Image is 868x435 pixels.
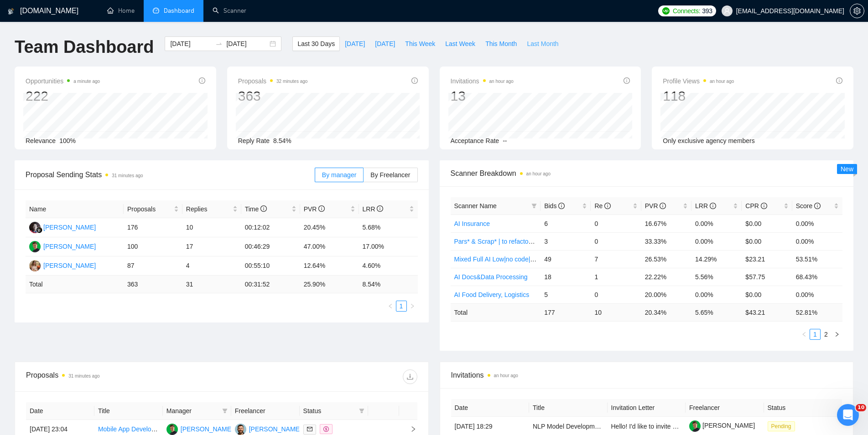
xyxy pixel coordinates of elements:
[260,205,267,212] span: info-circle
[810,329,821,340] li: 1
[403,426,416,432] span: right
[454,238,540,245] a: Pars* & Scrap* | to refactoring
[112,173,143,178] time: 31 minutes ago
[340,36,370,51] button: [DATE]
[624,77,630,84] span: info-circle
[407,301,418,312] button: right
[710,203,716,209] span: info-circle
[641,286,691,303] td: 20.00%
[801,332,807,337] span: left
[153,7,159,14] span: dashboard
[182,218,241,237] td: 10
[322,171,356,179] span: By manager
[359,408,364,414] span: filter
[761,203,767,209] span: info-circle
[297,39,335,49] span: Last 30 Days
[407,301,418,312] li: Next Page
[370,171,410,179] span: By Freelancer
[213,7,246,15] a: searchScanner
[124,256,182,276] td: 87
[792,232,842,250] td: 0.00%
[645,202,666,210] span: PVR
[357,404,366,418] span: filter
[26,137,56,144] span: Relevance
[742,250,792,268] td: $23.21
[691,303,742,321] td: 5.65 %
[410,303,415,309] span: right
[834,332,840,337] span: right
[300,276,359,293] td: 25.90 %
[541,215,591,232] td: 6
[124,200,182,218] th: Proposals
[531,203,537,209] span: filter
[792,303,842,321] td: 52.81 %
[98,425,260,433] a: Mobile App Developer for Inventory Management System
[821,329,831,339] a: 2
[238,76,308,87] span: Proposals
[359,256,418,276] td: 4.60%
[182,237,241,256] td: 17
[792,286,842,303] td: 0.00%
[68,374,99,379] time: 31 minutes ago
[440,36,480,51] button: Last Week
[26,76,100,87] span: Opportunities
[107,7,135,15] a: homeHome
[691,268,742,286] td: 5.56%
[742,268,792,286] td: $57.75
[485,39,517,49] span: This Month
[29,241,41,252] img: MB
[451,399,530,417] th: Date
[489,79,514,84] time: an hour ago
[43,241,96,251] div: [PERSON_NAME]
[742,303,792,321] td: $ 43.21
[359,237,418,256] td: 17.00%
[29,260,41,271] img: AV
[186,204,231,214] span: Replies
[856,404,866,411] span: 10
[363,205,384,213] span: LRR
[300,218,359,237] td: 20.45%
[591,215,641,232] td: 0
[400,36,440,51] button: This Week
[673,6,700,16] span: Connects:
[662,7,670,15] img: upwork-logo.png
[836,77,842,84] span: info-circle
[454,291,530,298] a: AI Food Delivery, Logistics
[591,303,641,321] td: 10
[691,286,742,303] td: 0.00%
[544,202,565,210] span: Bids
[764,399,842,417] th: Status
[59,137,76,144] span: 100%
[359,276,418,293] td: 8.54 %
[300,256,359,276] td: 12.64%
[454,273,528,281] a: AI Docs&Data Processing
[124,276,182,293] td: 363
[304,205,325,213] span: PVR
[29,242,96,250] a: MB[PERSON_NAME]
[663,137,755,144] span: Only exclusive agency members
[541,286,591,303] td: 5
[480,36,522,51] button: This Month
[164,7,194,15] span: Dashboard
[241,276,300,293] td: 00:31:52
[810,329,820,339] a: 1
[641,215,691,232] td: 16.67%
[385,301,396,312] button: left
[226,39,268,49] input: End date
[451,168,843,179] span: Scanner Breakdown
[850,7,864,15] a: setting
[745,202,767,210] span: CPR
[530,199,539,213] span: filter
[300,237,359,256] td: 47.00%
[689,420,701,432] img: c1CkLHUIwD5Ucvm7oiXNAph9-NOmZLZpbVsUrINqn_V_EzHsJW7P7QxldjUFcJOdWX
[370,36,400,51] button: [DATE]
[26,402,94,420] th: Date
[170,39,212,49] input: Start date
[29,223,96,230] a: SS[PERSON_NAME]
[814,203,821,209] span: info-circle
[235,425,301,432] a: VK[PERSON_NAME]
[323,426,329,432] span: dollar
[182,276,241,293] td: 31
[318,205,325,212] span: info-circle
[385,301,396,312] li: Previous Page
